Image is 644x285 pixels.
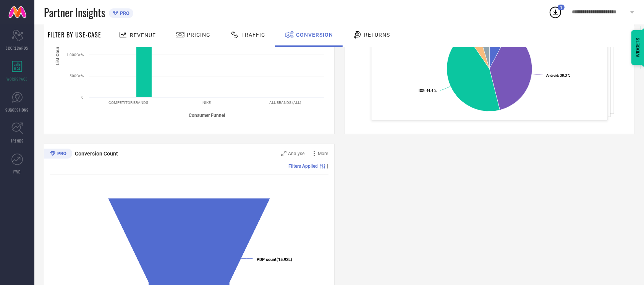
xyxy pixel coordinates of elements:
[44,149,72,160] div: Premium
[257,257,292,262] text: (15.92L)
[6,107,29,113] span: SUGGESTIONS
[288,151,305,156] span: Analyse
[66,53,84,57] text: 1,000Cr %
[318,151,328,156] span: More
[130,32,156,38] span: Revenue
[241,32,265,38] span: Traffic
[327,164,328,169] span: |
[118,10,129,16] span: PRO
[364,32,390,38] span: Returns
[418,89,424,93] tspan: IOS
[14,169,21,175] span: FWD
[189,113,225,118] tspan: Consumer Funnel
[257,257,277,262] tspan: PDP count
[289,164,318,169] span: Filters Applied
[418,89,436,93] text: : 44.4 %
[546,74,558,78] tspan: Android
[296,32,333,38] span: Conversion
[109,100,149,105] text: COMPETITOR BRANDS
[48,30,101,39] span: Filter By Use-Case
[81,95,84,99] text: 0
[187,32,210,38] span: Pricing
[11,138,24,144] span: TRENDS
[6,45,29,51] span: SCORECARDS
[7,76,28,82] span: WORKSPACE
[203,100,211,105] text: NIKE
[55,44,60,65] tspan: List Count
[549,5,562,19] div: Open download list
[560,5,562,10] span: 1
[70,74,84,78] text: 500Cr %
[269,100,301,105] text: ALL BRANDS (ALL)
[281,151,286,156] svg: Zoom
[75,151,118,157] span: Conversion Count
[546,74,570,78] text: : 38.3 %
[44,5,105,20] span: Partner Insights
